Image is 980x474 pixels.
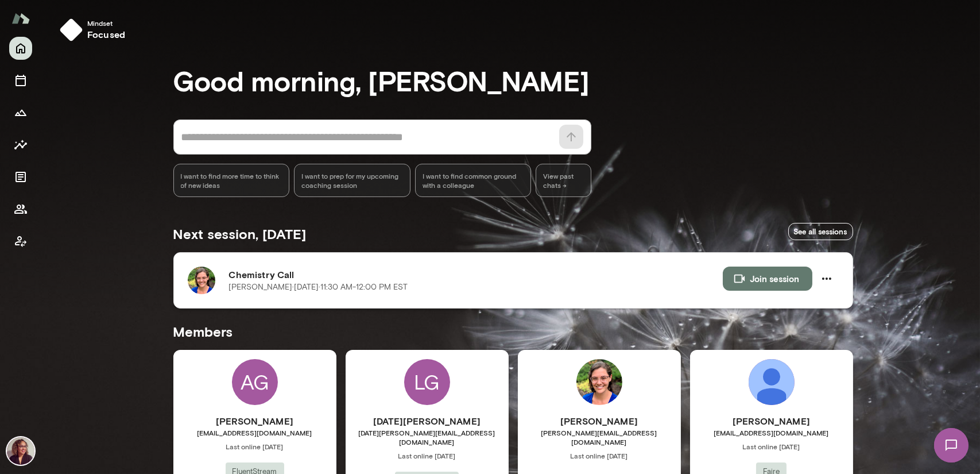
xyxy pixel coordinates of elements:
span: [EMAIL_ADDRESS][DOMAIN_NAME] [690,428,853,437]
button: Growth Plan [9,101,32,124]
p: [PERSON_NAME] · [DATE] · 11:30 AM-12:00 PM EST [229,282,408,293]
span: [DATE][PERSON_NAME][EMAIL_ADDRESS][DOMAIN_NAME] [346,428,509,446]
h6: Chemistry Call [229,268,723,282]
span: I want to find common ground with a colleague [423,171,524,190]
span: I want to prep for my upcoming coaching session [301,171,403,190]
span: Last online [DATE] [173,442,336,451]
div: I want to find more time to think of new ideas [173,164,290,197]
a: See all sessions [788,223,853,241]
button: Home [9,37,32,60]
h6: [DATE][PERSON_NAME] [346,414,509,428]
img: Annie McKenna [576,359,622,405]
div: I want to find common ground with a colleague [415,164,532,197]
h6: [PERSON_NAME] [690,414,853,428]
span: View past chats -> [536,164,591,197]
h6: [PERSON_NAME] [173,414,336,428]
img: Ling Zeng [749,359,795,405]
h5: Members [173,322,853,341]
button: Documents [9,165,32,188]
h6: [PERSON_NAME] [518,414,681,428]
span: Last online [DATE] [690,442,853,451]
button: Sessions [9,69,32,92]
button: Members [9,198,32,221]
div: LG [404,359,450,405]
span: Mindset [87,18,125,28]
button: Mindsetfocused [55,14,134,46]
span: Last online [DATE] [518,451,681,460]
span: [PERSON_NAME][EMAIL_ADDRESS][DOMAIN_NAME] [518,428,681,446]
div: AG [232,359,278,405]
h6: focused [87,28,125,41]
h5: Next session, [DATE] [173,225,307,243]
span: Last online [DATE] [346,451,509,460]
div: I want to prep for my upcoming coaching session [294,164,410,197]
h3: Good morning, [PERSON_NAME] [173,64,853,97]
button: Insights [9,133,32,156]
img: mindset [60,18,83,41]
img: Mento [11,7,30,29]
button: Client app [9,230,32,253]
img: Safaa Khairalla [7,437,34,465]
span: I want to find more time to think of new ideas [181,171,282,190]
span: [EMAIL_ADDRESS][DOMAIN_NAME] [173,428,336,437]
button: Join session [723,267,812,291]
